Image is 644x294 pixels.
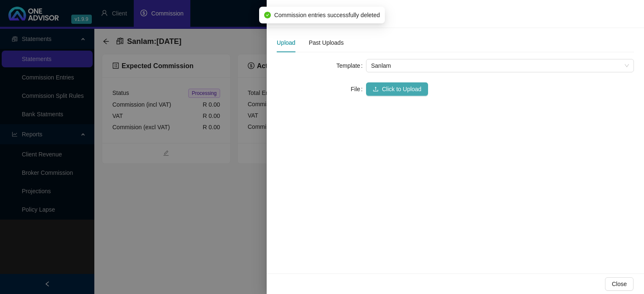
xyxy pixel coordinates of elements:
[351,82,366,96] label: File
[605,277,634,291] button: Close
[366,82,428,96] button: uploadClick to Upload
[373,86,379,92] span: upload
[309,38,343,47] div: Past Uploads
[371,59,629,72] span: Sanlam
[264,12,271,18] span: check-circle
[336,59,366,72] label: Template
[277,38,295,47] div: Upload
[382,84,421,94] span: Click to Upload
[274,10,380,20] span: Commission entries successfully deleted
[612,279,627,289] span: Close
